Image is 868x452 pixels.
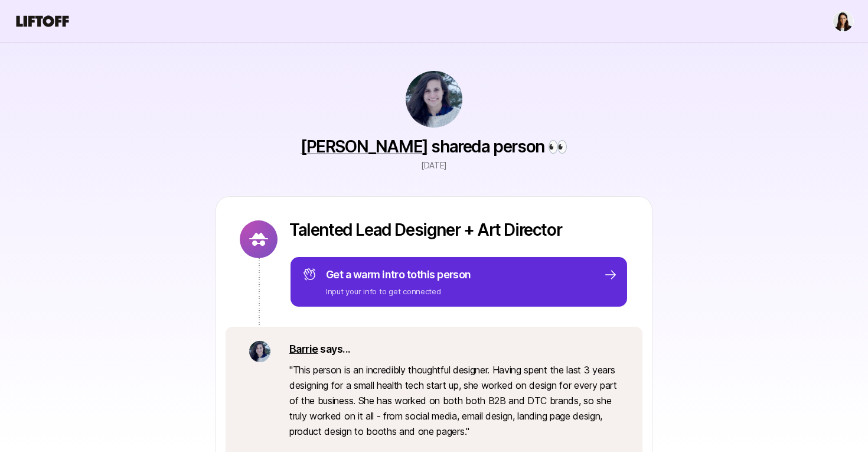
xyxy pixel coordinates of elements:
p: shared a person 👀 [301,137,567,156]
p: says... [289,341,619,357]
button: Ashley Simon [833,11,854,32]
a: Barrie [289,343,318,355]
img: Ashley Simon [833,11,853,31]
span: to this person [407,268,471,281]
p: Input your info to get connected [326,285,471,297]
img: f3789128_d726_40af_ba80_c488df0e0488.jpg [249,341,270,362]
p: Talented Lead Designer + Art Director [289,220,628,239]
p: " This person is an incredibly thoughtful designer. Having spent the last 3 years designing for a... [289,362,619,439]
p: [DATE] [421,158,447,173]
a: [PERSON_NAME] [301,136,428,157]
img: f3789128_d726_40af_ba80_c488df0e0488.jpg [406,71,462,128]
p: Get a warm intro [326,266,471,283]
